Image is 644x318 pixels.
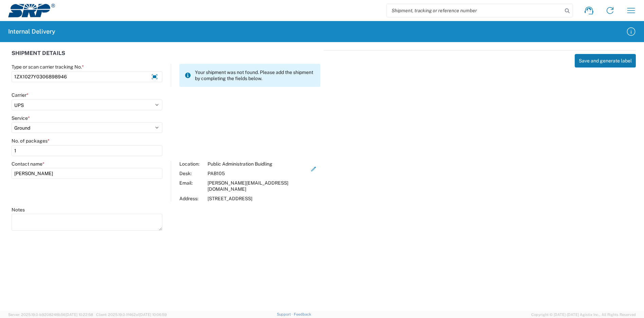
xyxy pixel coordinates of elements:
label: Type or scan carrier tracking No. [12,64,84,70]
button: Save and generate label [575,54,636,68]
label: Service [12,115,30,121]
div: PAB105 [208,170,307,176]
span: Copyright © [DATE]-[DATE] Agistix Inc., All Rights Reserved [531,312,636,318]
div: Address: [179,195,204,202]
label: No. of packages [12,138,50,144]
img: srp [8,4,55,17]
span: Your shipment was not found. Please add the shipment by completing the fields below. [195,69,315,81]
span: Client: 2025.19.0-1f462a1 [96,313,167,317]
h2: Internal Delivery [8,27,55,36]
a: Feedback [294,312,311,316]
div: Email: [179,180,204,192]
label: Contact name [12,161,44,167]
div: Location: [179,161,204,167]
label: Notes [12,207,25,213]
div: [STREET_ADDRESS] [208,195,307,202]
div: Public Administration Buidling [208,161,307,167]
div: Desk: [179,170,204,176]
div: SHIPMENT DETAILS [12,50,320,64]
input: Shipment, tracking or reference number [387,4,562,17]
a: Support [277,312,294,316]
span: [DATE] 10:22:58 [66,313,93,317]
label: Carrier [12,92,29,98]
div: [PERSON_NAME][EMAIL_ADDRESS][DOMAIN_NAME] [208,180,307,192]
span: [DATE] 10:06:59 [139,313,167,317]
span: Server: 2025.19.0-b9208248b56 [8,313,93,317]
